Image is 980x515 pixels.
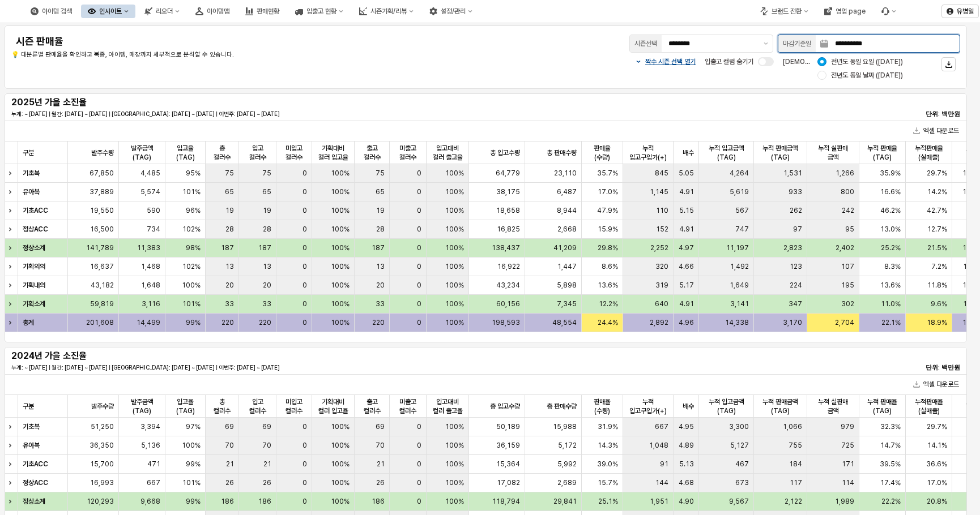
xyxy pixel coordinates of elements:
[586,397,618,415] span: 판매율(수량)
[650,318,668,327] span: 2,892
[5,220,19,238] div: Expand row
[634,38,657,49] div: 시즌선택
[244,397,272,415] span: 입고 컬러수
[598,187,618,196] span: 17.0%
[497,262,520,271] span: 16,922
[170,144,201,162] span: 입고율(TAG)
[302,187,307,196] span: 0
[182,262,201,271] span: 102%
[445,281,464,290] span: 100%
[841,299,854,308] span: 302
[91,281,114,290] span: 43,182
[817,5,872,18] button: 영업 page
[225,187,234,196] span: 65
[90,206,114,215] span: 19,550
[16,36,402,47] h4: 시즌 판매율
[142,299,160,308] span: 3,116
[557,225,577,234] span: 2,668
[317,144,350,162] span: 기획대비 컬러 입고율
[880,169,901,178] span: 35.9%
[880,225,901,234] span: 13.0%
[841,187,854,196] span: 800
[281,397,307,415] span: 미입고 컬러수
[186,243,201,252] span: 98%
[288,5,350,18] button: 입출고 현황
[880,206,901,215] span: 46.2%
[417,318,421,327] span: 0
[5,164,19,182] div: Expand row
[679,299,694,308] span: 4.91
[880,187,901,196] span: 16.6%
[331,318,350,327] span: 100%
[759,35,773,52] button: 제안 사항 표시
[331,299,350,308] span: 100%
[317,397,350,415] span: 기획대비 컬러 입고율
[258,243,271,252] span: 187
[207,7,229,15] div: 아이템맵
[423,5,479,18] div: 설정/관리
[91,402,114,411] span: 발주수량
[586,144,618,162] span: 판매율(수량)
[137,318,160,327] span: 14,499
[910,397,947,415] span: 누적판매율(실매출)
[705,58,753,66] span: 입출고 컬럼 숨기기
[23,225,48,233] strong: 정상ACC
[5,295,19,313] div: Expand row
[496,281,520,290] span: 43,234
[864,397,901,415] span: 누적 판매율(TAG)
[864,144,901,162] span: 누적 판매율(TAG)
[417,187,421,196] span: 0
[789,299,802,308] span: 347
[655,262,668,271] span: 320
[417,225,421,234] span: 0
[5,418,19,436] div: Expand row
[941,5,979,18] button: 유병일
[704,397,749,415] span: 누적 입고금액(TAG)
[138,5,186,18] div: 리오더
[679,225,694,234] span: 4.91
[5,314,19,332] div: Expand row
[726,243,749,252] span: 11,197
[812,144,854,162] span: 누적 실판매 금액
[683,402,694,411] span: 배수
[730,262,749,271] span: 1,492
[836,169,854,178] span: 1,266
[445,225,464,234] span: 100%
[836,243,854,252] span: 2,402
[679,281,694,290] span: 5.17
[628,144,668,162] span: 누적 입고구입가(+)
[931,299,947,308] span: 9.6%
[553,243,577,252] span: 41,209
[496,169,520,178] span: 64,779
[793,225,802,234] span: 97
[302,225,307,234] span: 0
[835,318,854,327] span: 2,704
[372,318,385,327] span: 220
[5,492,19,510] div: Expand row
[445,299,464,308] span: 100%
[302,169,307,178] span: 0
[331,262,350,271] span: 100%
[496,299,520,308] span: 60,156
[23,244,45,252] strong: 정상소계
[881,243,901,252] span: 25.2%
[225,206,234,215] span: 19
[909,124,964,138] button: 엑셀 다운로드
[90,169,114,178] span: 67,850
[182,299,201,308] span: 101%
[783,169,802,178] span: 1,531
[11,97,169,108] h5: 2025년 가을 소진율
[679,318,694,327] span: 4.96
[259,318,271,327] span: 220
[123,397,160,415] span: 발주금액(TAG)
[812,397,854,415] span: 누적 실판매 금액
[445,169,464,178] span: 100%
[238,5,286,18] button: 판매현황
[841,262,854,271] span: 107
[331,243,350,252] span: 100%
[679,187,694,196] span: 4.91
[735,225,749,234] span: 747
[730,281,749,290] span: 1,649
